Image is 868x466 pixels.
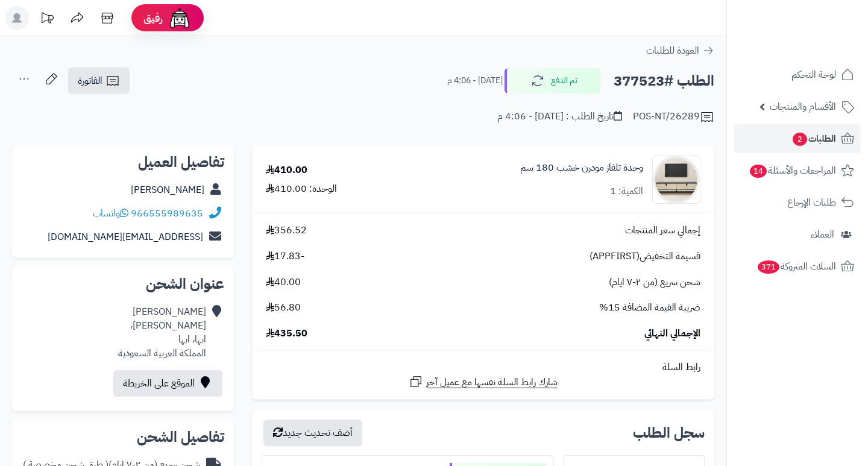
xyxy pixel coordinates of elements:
span: العملاء [811,226,834,243]
span: 14 [750,165,767,178]
span: 56.80 [266,301,301,315]
span: 40.00 [266,276,301,289]
span: 356.52 [266,224,307,238]
div: POS-NT/26289 [633,110,714,124]
a: [PERSON_NAME] [131,183,204,197]
a: وحدة تلفاز مودرن خشب 180 سم [520,161,643,175]
span: السلات المتروكة [756,258,836,275]
h2: تفاصيل العميل [22,155,224,169]
a: العودة للطلبات [646,43,714,58]
h2: الطلب #377523 [614,69,714,93]
h2: تفاصيل الشحن [22,430,224,444]
span: 435.50 [266,327,307,341]
span: المراجعات والأسئلة [749,162,836,179]
span: إجمالي سعر المنتجات [625,224,700,238]
a: طلبات الإرجاع [734,188,861,217]
img: 1757934583-1-90x90.png [653,156,700,204]
a: 966555989635 [131,206,203,221]
a: المراجعات والأسئلة14 [734,156,861,185]
span: شارك رابط السلة نفسها مع عميل آخر [426,376,558,389]
div: تاريخ الطلب : [DATE] - 4:06 م [497,110,622,124]
div: [PERSON_NAME] [PERSON_NAME]، ابها، ابها المملكة العربية السعودية [118,305,206,360]
div: الكمية: 1 [610,184,643,198]
span: 2 [793,133,807,146]
h2: عنوان الشحن [22,277,224,291]
div: الوحدة: 410.00 [266,182,337,196]
a: العملاء [734,220,861,249]
img: ai-face.png [168,6,192,30]
a: [EMAIL_ADDRESS][DOMAIN_NAME] [48,230,203,244]
img: logo-2.png [786,34,857,59]
a: الطلبات2 [734,124,861,153]
a: لوحة التحكم [734,60,861,89]
span: قسيمة التخفيض(APPFIRST) [590,250,700,263]
span: الطلبات [791,130,836,147]
button: تم الدفع [505,68,601,93]
span: -17.83 [266,250,304,263]
h3: سجل الطلب [633,426,705,440]
a: الفاتورة [68,68,130,94]
a: الموقع على الخريطة [113,370,222,397]
div: 410.00 [266,163,307,177]
a: شارك رابط السلة نفسها مع عميل آخر [409,374,558,389]
div: رابط السلة [257,361,709,374]
a: واتساب [93,206,128,221]
span: الأقسام والمنتجات [770,98,836,115]
a: السلات المتروكة371 [734,252,861,281]
span: 371 [758,260,779,274]
span: رفيق [143,11,163,25]
span: طلبات الإرجاع [787,194,836,211]
span: ضريبة القيمة المضافة 15% [599,301,700,315]
span: لوحة التحكم [791,66,836,83]
button: أضف تحديث جديد [263,420,362,446]
span: الفاتورة [78,74,102,88]
a: تحديثات المنصة [32,6,62,33]
small: [DATE] - 4:06 م [447,75,503,87]
span: الإجمالي النهائي [644,327,700,341]
span: شحن سريع (من ٢-٧ ايام) [609,276,700,289]
span: العودة للطلبات [646,43,699,58]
